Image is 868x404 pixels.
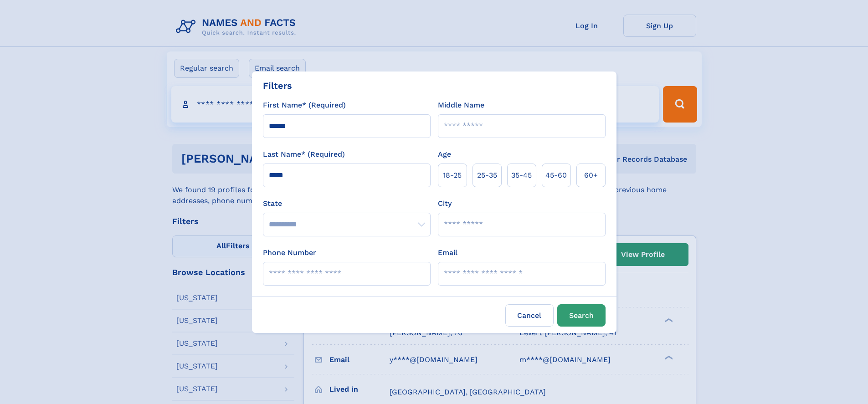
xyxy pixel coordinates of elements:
[263,100,346,111] label: First Name* (Required)
[263,79,292,92] div: Filters
[438,247,457,258] label: Email
[263,149,345,160] label: Last Name* (Required)
[511,170,532,181] span: 35‑45
[505,304,554,327] label: Cancel
[263,247,316,258] label: Phone Number
[438,100,484,111] label: Middle Name
[263,198,431,209] label: State
[545,170,567,181] span: 45‑60
[477,170,497,181] span: 25‑35
[557,304,606,327] button: Search
[443,170,462,181] span: 18‑25
[438,198,452,209] label: City
[584,170,598,181] span: 60+
[438,149,451,160] label: Age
